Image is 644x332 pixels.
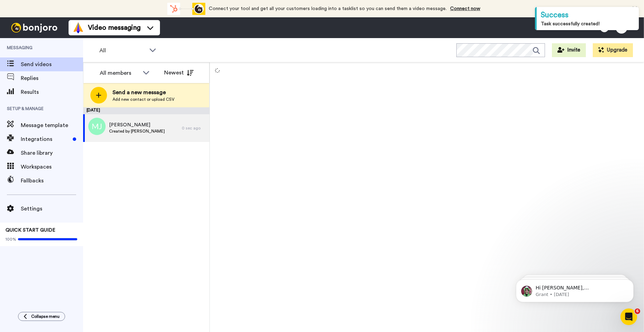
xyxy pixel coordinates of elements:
[593,43,633,57] button: Upgrade
[552,43,586,57] button: Invite
[167,3,205,15] div: animation
[30,27,119,33] p: Message from Grant, sent 23w ago
[620,308,637,325] iframe: Intercom live chat
[21,60,83,69] span: Send videos
[21,163,83,171] span: Workspaces
[31,314,60,319] span: Collapse menu
[113,88,175,97] span: Send a new message
[100,69,139,77] div: All members
[21,205,83,213] span: Settings
[635,308,640,314] span: 6
[83,107,209,114] div: [DATE]
[109,122,165,128] span: [PERSON_NAME]
[8,23,60,33] img: bj-logo-header-white.svg
[506,265,644,313] iframe: Intercom notifications message
[113,97,175,102] span: Add new contact or upload CSV
[21,121,83,129] span: Message template
[99,46,146,55] span: All
[18,312,65,321] button: Collapse menu
[109,128,165,134] span: Created by [PERSON_NAME]
[21,177,83,185] span: Fallbacks
[21,74,83,82] span: Replies
[541,10,635,20] div: Success
[30,20,119,156] span: Hi [PERSON_NAME], [PERSON_NAME] is better with a friend! Looks like you've been loving [PERSON_NA...
[450,6,480,11] a: Connect now
[21,149,83,157] span: Share library
[73,22,84,33] img: vm-color.svg
[88,23,141,33] span: Video messaging
[88,118,106,135] img: avatar
[182,125,206,131] div: 0 sec ago
[541,20,635,27] div: Task successfully created!
[209,6,447,11] span: Connect your tool and get all your customers loading into a tasklist so you can send them a video...
[21,88,83,96] span: Results
[159,66,199,80] button: Newest
[6,236,16,242] span: 100%
[21,135,70,143] span: Integrations
[6,228,55,233] span: QUICK START GUIDE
